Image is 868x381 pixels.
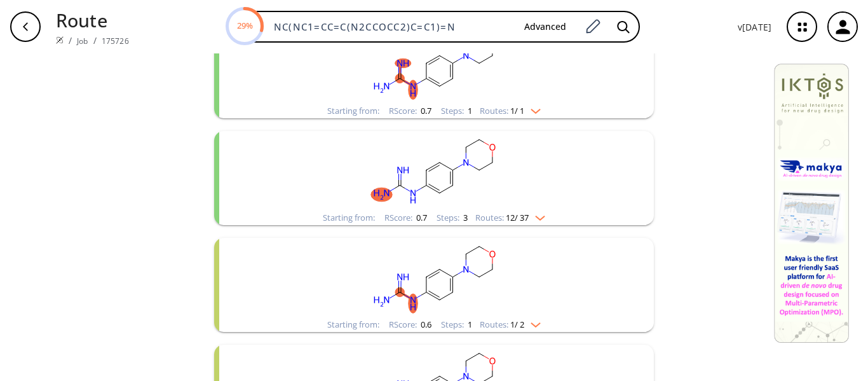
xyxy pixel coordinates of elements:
span: 1 [466,319,472,330]
div: RScore : [389,107,431,115]
span: 0.7 [419,105,431,116]
li: / [93,34,97,47]
span: 1 / 2 [510,321,524,329]
div: Steps : [441,107,472,115]
img: Spaya logo [56,36,64,44]
div: RScore : [384,214,427,222]
p: v [DATE] [738,20,771,34]
a: Job [77,36,88,46]
div: RScore : [389,321,431,329]
img: Down [529,211,545,221]
img: Down [524,317,541,328]
div: Routes: [480,107,541,115]
div: Routes: [475,214,545,222]
input: Enter SMILES [266,20,514,33]
svg: N=C(N)Nc1ccc(N2CCOCC2)cc1 [269,131,599,211]
text: 29% [236,20,252,31]
div: Steps : [437,214,468,222]
div: Routes: [480,321,541,329]
span: 3 [461,212,468,223]
p: Route [56,6,129,34]
span: 0.6 [419,319,431,330]
img: Down [524,104,541,114]
svg: N=C(N)Nc1ccc(N2CCOCC2)cc1 [269,24,599,104]
a: 175726 [102,36,129,46]
div: Starting from: [327,321,379,329]
span: 1 / 1 [510,107,524,115]
img: Banner [774,64,849,343]
svg: N=C(N)Nc1ccc(N2CCOCC2)cc1 [269,238,599,317]
span: 12 / 37 [506,214,529,222]
div: Starting from: [323,214,375,222]
button: Advanced [514,15,576,39]
div: Steps : [441,321,472,329]
span: 1 [466,105,472,116]
div: Starting from: [327,107,379,115]
li: / [69,34,72,47]
span: 0.7 [414,212,427,223]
